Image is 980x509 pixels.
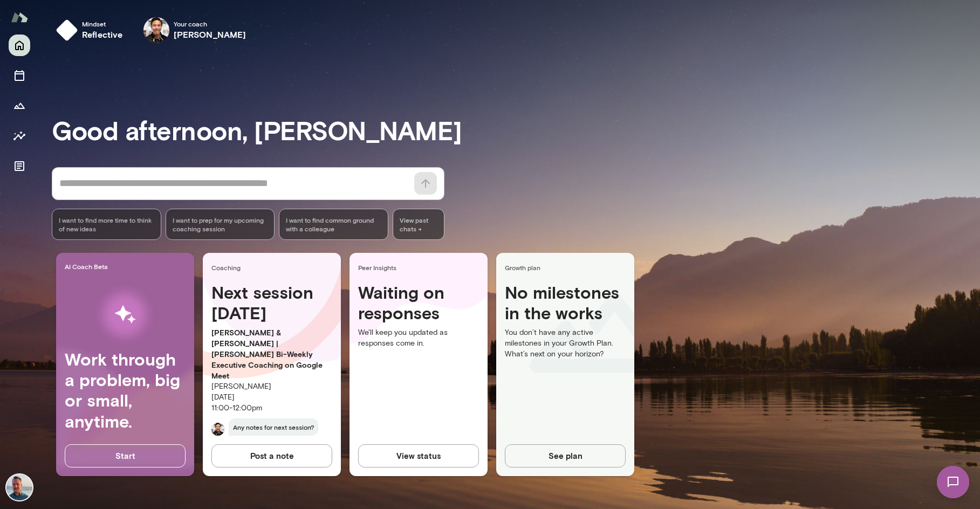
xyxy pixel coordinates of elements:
[174,19,246,28] span: Your coach
[9,95,30,116] button: Growth Plan
[65,444,186,467] button: Start
[59,216,154,233] span: I want to find more time to think of new ideas
[77,280,173,349] img: AI Workflows
[9,65,30,86] button: Sessions
[52,209,161,240] div: I want to find more time to think of new ideas
[358,282,479,324] h4: Waiting on responses
[6,474,32,500] img: Keith Frymark
[505,444,626,467] button: See plan
[11,7,28,27] img: Mento
[65,349,186,432] h4: Work through a problem, big or small, anytime.
[52,13,132,47] button: Mindsetreflective
[505,327,626,360] p: You don’t have any active milestones in your Growth Plan. What’s next on your horizon?
[173,216,268,233] span: I want to prep for my upcoming coaching session
[211,381,332,392] p: [PERSON_NAME]
[211,282,332,324] h4: Next session [DATE]
[393,209,444,240] span: View past chats ->
[358,263,483,272] span: Peer Insights
[174,28,246,41] h6: [PERSON_NAME]
[166,209,275,240] div: I want to prep for my upcoming coaching session
[286,216,381,233] span: I want to find common ground with a colleague
[52,115,980,145] h3: Good afternoon, [PERSON_NAME]
[279,209,388,240] div: I want to find common ground with a colleague
[505,263,630,272] span: Growth plan
[358,444,479,467] button: View status
[143,17,169,43] img: Albert Villarde
[211,403,332,414] p: 11:00 - 12:00pm
[211,263,337,272] span: Coaching
[505,282,626,328] h4: No milestones in the works
[211,327,332,381] p: [PERSON_NAME] & [PERSON_NAME] | [PERSON_NAME] Bi-Weekly Executive Coaching on Google Meet
[211,423,224,436] img: Albert
[211,392,332,403] p: [DATE]
[136,13,254,47] div: Albert VillardeYour coach[PERSON_NAME]
[229,418,318,436] span: Any notes for next session?
[82,28,123,41] h6: reflective
[82,19,123,28] span: Mindset
[9,35,30,56] button: Home
[65,262,190,271] span: AI Coach Beta
[56,19,78,41] img: mindset
[9,155,30,177] button: Documents
[9,125,30,147] button: Insights
[358,327,479,349] p: We'll keep you updated as responses come in.
[211,444,332,467] button: Post a note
